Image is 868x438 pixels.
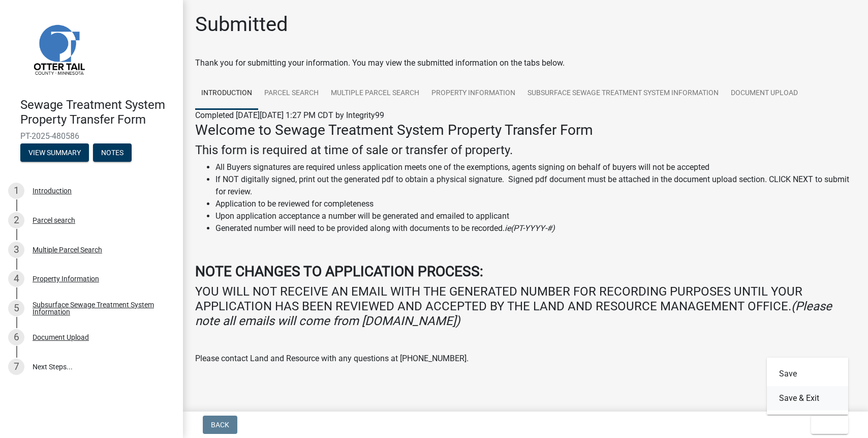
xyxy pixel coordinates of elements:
[521,77,725,110] a: Subsurface Sewage Treatment System Information
[33,301,167,315] div: Subsurface Sewage Treatment System Information
[195,77,258,110] a: Introduction
[215,198,856,210] li: Application to be reviewed for completeness
[20,149,89,157] wm-modal-confirm: Summary
[215,210,856,222] li: Upon application acceptance a number will be generated and emailed to applicant
[20,11,97,87] img: Otter Tail County, Minnesota
[20,131,163,141] span: PT-2025-480586
[215,222,856,235] li: Generated number will need to be provided along with documents to be recorded.
[8,212,24,228] div: 2
[767,386,848,411] button: Save & Exit
[505,223,555,233] i: ie(PT-YYYY-#)
[195,143,856,158] h4: This form is required at time of sale or transfer of property.
[195,122,856,139] h3: Welcome to Sewage Treatment System Property Transfer Form
[8,242,24,258] div: 3
[195,57,856,69] div: Thank you for submitting your information. You may view the submitted information on the tabs below.
[93,149,132,157] wm-modal-confirm: Notes
[33,187,72,194] div: Introduction
[767,358,848,415] div: Exit
[195,299,832,328] i: (Please note all emails will come from [DOMAIN_NAME])
[195,284,856,328] h4: YOU WILL NOT RECEIVE AN EMAIL WITH THE GENERATED NUMBER FOR RECORDING PURPOSES UNTIL YOUR APPLICA...
[425,77,521,110] a: Property Information
[215,161,856,173] li: All Buyers signatures are required unless application meets one of the exemptions, agents signing...
[8,300,24,316] div: 5
[8,359,24,375] div: 7
[195,353,856,365] p: Please contact Land and Resource with any questions at [PHONE_NUMBER].
[215,173,856,198] li: If NOT digitally signed, print out the generated pdf to obtain a physical signature. Signed pdf d...
[20,143,89,162] button: View Summary
[8,183,24,199] div: 1
[33,246,102,253] div: Multiple Parcel Search
[20,98,175,127] h4: Sewage Treatment System Property Transfer Form
[195,12,288,37] h1: Submitted
[33,275,99,282] div: Property Information
[33,334,89,341] div: Document Upload
[8,329,24,345] div: 6
[33,217,75,224] div: Parcel search
[258,77,325,110] a: Parcel search
[211,421,229,429] span: Back
[195,263,483,280] strong: NOTE CHANGES TO APPLICATION PROCESS:
[203,416,237,434] button: Back
[195,110,384,120] span: Completed [DATE][DATE] 1:27 PM CDT by Integrity99
[725,77,804,110] a: Document Upload
[819,421,834,429] span: Exit
[811,416,848,434] button: Exit
[93,143,132,162] button: Notes
[767,362,848,386] button: Save
[325,77,425,110] a: Multiple Parcel Search
[8,271,24,287] div: 4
